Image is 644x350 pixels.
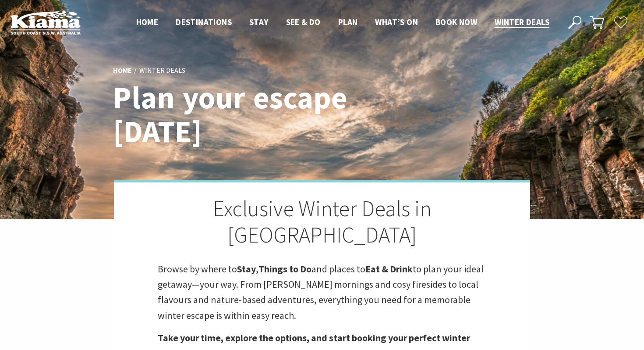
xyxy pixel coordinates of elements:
[286,17,321,27] span: See & Do
[375,17,418,27] span: What’s On
[11,11,81,35] img: Kiama Logo
[258,263,311,275] strong: Things to Do
[338,17,358,27] span: Plan
[495,17,549,27] span: Winter Deals
[127,15,558,30] nav: Main Menu
[237,263,256,275] strong: Stay
[249,17,269,27] span: Stay
[176,17,232,27] span: Destinations
[139,65,185,76] li: Winter Deals
[158,196,486,248] h2: Exclusive Winter Deals in [GEOGRAPHIC_DATA]
[113,81,361,149] h1: Plan your escape [DATE]
[435,17,477,27] span: Book now
[113,66,132,75] a: Home
[365,263,413,275] strong: Eat & Drink
[158,261,486,323] p: Browse by where to , and places to to plan your ideal getaway—your way. From [PERSON_NAME] mornin...
[136,17,159,27] span: Home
